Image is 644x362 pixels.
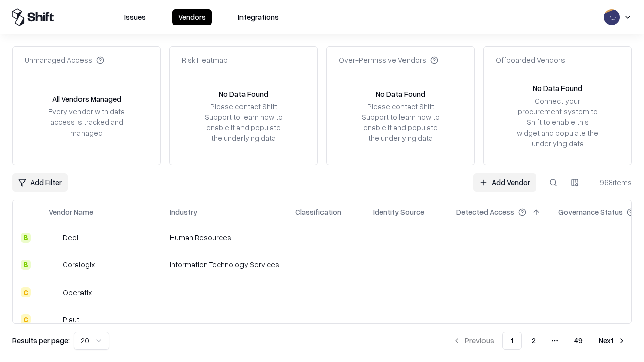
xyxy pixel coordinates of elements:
[473,173,536,192] a: Add Vendor
[52,94,121,104] div: All Vendors Managed
[373,314,440,325] div: -
[172,9,212,25] button: Vendors
[295,207,341,217] div: Classification
[456,287,542,298] div: -
[232,9,285,25] button: Integrations
[219,88,268,99] div: No Data Found
[170,314,279,325] div: -
[376,88,425,99] div: No Data Found
[49,287,59,297] img: Operatix
[21,260,31,270] div: B
[21,287,31,297] div: C
[202,101,285,144] div: Please contact Shift Support to learn how to enable it and populate the underlying data
[373,207,424,217] div: Identity Source
[49,233,59,243] img: Deel
[63,259,95,270] div: Coralogix
[373,232,440,243] div: -
[170,259,279,270] div: Information Technology Services
[118,9,152,25] button: Issues
[593,332,632,350] button: Next
[456,314,542,325] div: -
[456,207,514,217] div: Detected Access
[170,232,279,243] div: Human Resources
[359,101,442,144] div: Please contact Shift Support to learn how to enable it and populate the underlying data
[170,207,197,217] div: Industry
[524,332,544,350] button: 2
[516,96,599,149] div: Connect your procurement system to Shift to enable this widget and populate the underlying data
[339,55,438,65] div: Over-Permissive Vendors
[45,106,128,138] div: Every vendor with data access is tracked and managed
[295,259,357,270] div: -
[12,335,70,346] p: Results per page:
[12,173,68,192] button: Add Filter
[295,232,357,243] div: -
[21,233,31,243] div: B
[49,207,93,217] div: Vendor Name
[295,314,357,325] div: -
[558,207,623,217] div: Governance Status
[447,332,632,350] nav: pagination
[49,260,59,270] img: Coralogix
[25,55,104,65] div: Unmanaged Access
[170,287,279,298] div: -
[456,232,542,243] div: -
[373,259,440,270] div: -
[63,314,81,325] div: Plauti
[502,332,522,350] button: 1
[63,287,92,298] div: Operatix
[63,232,78,243] div: Deel
[295,287,357,298] div: -
[49,314,59,324] img: Plauti
[456,259,542,270] div: -
[373,287,440,298] div: -
[21,314,31,324] div: C
[533,83,582,94] div: No Data Found
[566,332,591,350] button: 49
[182,55,228,65] div: Risk Heatmap
[496,55,565,65] div: Offboarded Vendors
[592,177,632,188] div: 968 items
